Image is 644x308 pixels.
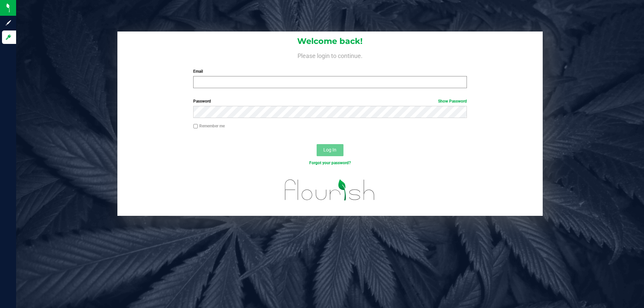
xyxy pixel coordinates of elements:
[5,19,12,26] inline-svg: Sign up
[117,37,543,46] h1: Welcome back!
[193,123,225,129] label: Remember me
[309,161,351,165] a: Forgot your password?
[323,147,336,152] span: Log In
[317,144,343,156] button: Log In
[193,99,211,104] span: Password
[277,173,383,207] img: flourish_logo.svg
[193,124,198,129] input: Remember me
[438,99,467,104] a: Show Password
[117,51,543,59] h4: Please login to continue.
[5,34,12,41] inline-svg: Log in
[193,68,467,74] label: Email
